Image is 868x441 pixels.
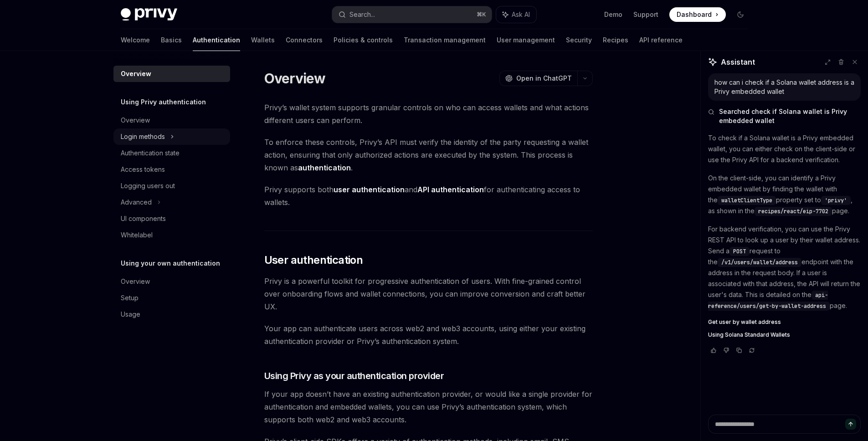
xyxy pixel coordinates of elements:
[708,318,861,326] a: Get user by wallet address
[121,148,180,159] div: Authentication state
[708,292,828,310] span: api-reference/users/get-by-wallet-address
[721,259,798,266] span: /v1/users/wallet/address
[113,178,230,194] a: Logging users out
[733,248,746,255] span: POST
[264,369,444,382] span: Using Privy as your authentication provider
[404,29,486,51] a: Transaction management
[334,29,393,51] a: Policies & controls
[417,185,484,194] strong: API authentication
[603,29,628,51] a: Recipes
[719,107,861,125] span: Searched check if Solana wallet is Privy embedded wallet
[161,29,182,51] a: Basics
[512,10,530,19] span: Ask AI
[121,97,206,108] h5: Using Privy authentication
[193,29,240,51] a: Authentication
[121,213,166,224] div: UI components
[121,309,140,320] div: Usage
[708,318,781,326] span: Get user by wallet address
[264,253,363,267] span: User authentication
[714,78,854,96] div: how can i check if a Solana wallet address is a Privy embedded wallet
[677,10,712,19] span: Dashboard
[845,419,856,430] button: Send message
[113,227,230,243] a: Whitelabel
[121,180,175,191] div: Logging users out
[121,276,150,287] div: Overview
[264,388,593,426] span: If your app doesn’t have an existing authentication provider, or would like a single provider for...
[334,185,405,194] strong: user authentication
[121,197,152,208] div: Advanced
[264,322,593,348] span: Your app can authenticate users across web2 and web3 accounts, using either your existing authent...
[121,29,150,51] a: Welcome
[633,10,658,19] a: Support
[121,258,220,269] h5: Using your own authentication
[566,29,592,51] a: Security
[708,224,861,311] p: For backend verification, you can use the Privy REST API to look up a user by their wallet addres...
[121,230,153,241] div: Whitelabel
[113,112,230,128] a: Overview
[516,74,572,83] span: Open in ChatGPT
[499,71,577,86] button: Open in ChatGPT
[604,10,622,19] a: Demo
[264,101,593,127] span: Privy’s wallet system supports granular controls on who can access wallets and what actions diffe...
[721,56,755,67] span: Assistant
[496,6,536,23] button: Ask AI
[477,11,486,18] span: ⌘ K
[708,173,861,216] p: On the client-side, you can identify a Privy embedded wallet by finding the wallet with the prope...
[669,7,726,22] a: Dashboard
[758,208,828,215] span: recipes/react/eip-7702
[708,331,790,338] span: Using Solana Standard Wallets
[708,133,861,165] p: To check if a Solana wallet is a Privy embedded wallet, you can either check on the client-side o...
[113,161,230,178] a: Access tokens
[825,197,847,204] span: 'privy'
[332,6,492,23] button: Search...⌘K
[497,29,555,51] a: User management
[113,306,230,323] a: Usage
[121,164,165,175] div: Access tokens
[113,273,230,290] a: Overview
[264,275,593,313] span: Privy is a powerful toolkit for progressive authentication of users. With fine-grained control ov...
[121,8,177,21] img: dark logo
[121,115,150,126] div: Overview
[121,131,165,142] div: Login methods
[121,292,139,303] div: Setup
[349,9,375,20] div: Search...
[251,29,275,51] a: Wallets
[121,68,151,79] div: Overview
[113,290,230,306] a: Setup
[264,136,593,174] span: To enforce these controls, Privy’s API must verify the identity of the party requesting a wallet ...
[298,163,351,172] strong: authentication
[113,66,230,82] a: Overview
[733,7,748,22] button: Toggle dark mode
[708,107,861,125] button: Searched check if Solana wallet is Privy embedded wallet
[264,183,593,209] span: Privy supports both and for authenticating access to wallets.
[113,210,230,227] a: UI components
[721,197,772,204] span: walletClientType
[264,70,326,87] h1: Overview
[113,145,230,161] a: Authentication state
[639,29,683,51] a: API reference
[286,29,323,51] a: Connectors
[708,331,861,338] a: Using Solana Standard Wallets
